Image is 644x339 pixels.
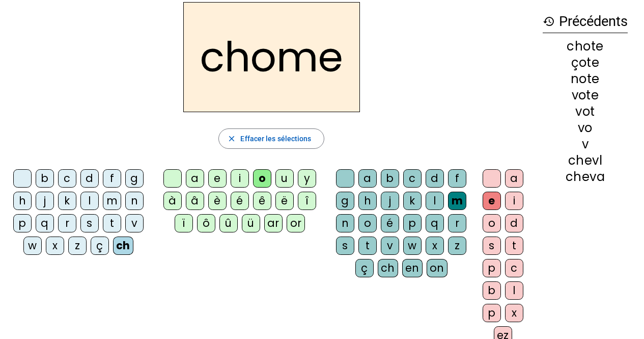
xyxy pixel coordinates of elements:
[402,259,423,277] div: en
[125,192,144,210] div: n
[358,192,377,210] div: h
[298,169,316,188] div: y
[336,192,354,210] div: g
[505,214,523,232] div: d
[381,169,399,188] div: b
[231,192,249,210] div: é
[543,171,628,183] div: cheva
[103,192,121,210] div: m
[505,169,523,188] div: a
[336,214,354,232] div: n
[403,169,422,188] div: c
[505,281,523,300] div: l
[448,214,466,232] div: r
[381,192,399,210] div: j
[505,259,523,277] div: c
[543,40,628,53] div: chote
[381,214,399,232] div: é
[543,73,628,85] div: note
[358,214,377,232] div: o
[336,237,354,255] div: s
[208,192,227,210] div: è
[426,169,444,188] div: d
[426,192,444,210] div: l
[505,304,523,322] div: x
[483,281,501,300] div: b
[219,214,238,232] div: û
[58,214,76,232] div: r
[275,169,294,188] div: u
[58,169,76,188] div: c
[448,192,466,210] div: m
[125,169,144,188] div: g
[543,89,628,101] div: vote
[448,169,466,188] div: f
[240,133,311,145] span: Effacer les sélections
[227,134,236,143] mat-icon: close
[483,304,501,322] div: p
[125,214,144,232] div: v
[103,169,121,188] div: f
[23,237,42,255] div: w
[483,192,501,210] div: e
[186,169,204,188] div: a
[543,10,628,33] h3: Précédents
[298,192,316,210] div: î
[403,214,422,232] div: p
[448,237,466,255] div: z
[378,259,398,277] div: ch
[543,106,628,118] div: vot
[543,15,555,28] mat-icon: history
[91,237,109,255] div: ç
[242,214,260,232] div: ü
[253,169,271,188] div: o
[46,237,64,255] div: x
[68,237,87,255] div: z
[287,214,305,232] div: or
[218,128,324,149] button: Effacer les sélections
[80,169,99,188] div: d
[80,214,99,232] div: s
[113,237,133,255] div: ch
[103,214,121,232] div: t
[505,192,523,210] div: i
[543,138,628,150] div: v
[186,192,204,210] div: â
[208,169,227,188] div: e
[543,122,628,134] div: vo
[483,259,501,277] div: p
[427,259,447,277] div: on
[253,192,271,210] div: ê
[543,57,628,69] div: çote
[543,154,628,167] div: chevl
[403,192,422,210] div: k
[183,2,360,112] h2: chome
[483,214,501,232] div: o
[355,259,374,277] div: ç
[36,192,54,210] div: j
[13,214,32,232] div: p
[175,214,193,232] div: ï
[80,192,99,210] div: l
[381,237,399,255] div: v
[275,192,294,210] div: ë
[58,192,76,210] div: k
[505,237,523,255] div: t
[483,237,501,255] div: s
[13,192,32,210] div: h
[197,214,215,232] div: ô
[36,169,54,188] div: b
[358,237,377,255] div: t
[403,237,422,255] div: w
[358,169,377,188] div: a
[231,169,249,188] div: i
[426,214,444,232] div: q
[426,237,444,255] div: x
[36,214,54,232] div: q
[163,192,182,210] div: à
[264,214,283,232] div: ar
